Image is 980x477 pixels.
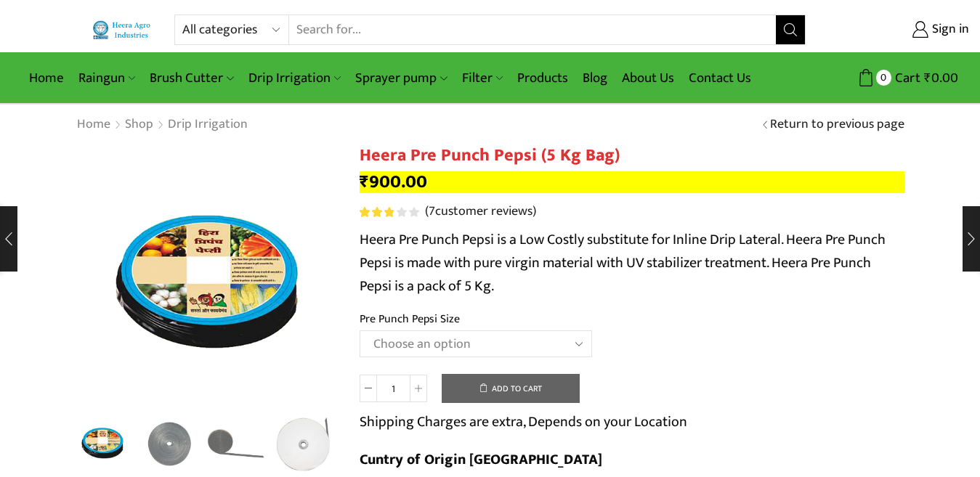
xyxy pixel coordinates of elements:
bdi: 0.00 [924,67,958,89]
li: 1 / 5 [73,414,133,472]
span: Cart [891,68,920,88]
h1: Heera Pre Punch Pepsi (5 Kg Bag) [360,145,904,166]
a: Blog [575,61,615,95]
div: Rated 2.86 out of 5 [360,207,418,217]
button: Search button [776,15,805,44]
b: Cuntry of Origin [GEOGRAPHIC_DATA] [360,447,602,472]
span: Rated out of 5 based on customer ratings [360,207,393,217]
a: Contact Us [681,61,758,95]
a: Sign in [827,17,969,43]
p: Shipping Charges are extra, Depends on your Location [360,410,687,433]
a: 0 Cart ₹0.00 [820,65,958,91]
a: Home [76,115,111,134]
a: About Us [615,61,681,95]
span: ₹ [360,167,369,197]
a: (7customer reviews) [425,203,536,221]
input: Search for... [289,15,776,44]
a: Brush Cutter [142,61,240,95]
a: 4 [207,414,267,474]
bdi: 900.00 [360,167,427,197]
a: Drip Irrigation [241,61,348,95]
a: Sprayer pump [348,61,454,95]
nav: Breadcrumb [76,115,248,134]
li: 3 / 5 [207,414,267,472]
li: 4 / 5 [274,414,334,472]
a: Filter [455,61,510,95]
img: Heera Pre Punch Pepsi [73,412,133,472]
a: Shop [124,115,154,134]
span: 7 [429,200,435,222]
p: Heera Pre Punch Pepsi is a Low Costly substitute for Inline Drip Lateral. Heera Pre Punch Pepsi i... [360,228,904,298]
a: Return to previous page [770,115,904,134]
a: Products [510,61,575,95]
a: Drip Irrigation [167,115,248,134]
span: Sign in [928,20,969,39]
span: 7 [360,207,421,217]
label: Pre Punch Pepsi Size [360,311,460,327]
span: ₹ [924,67,931,89]
input: Product quantity [377,375,410,402]
li: 2 / 5 [139,414,200,472]
a: 5 [274,414,334,474]
button: Add to cart [442,374,580,403]
div: 1 / 5 [76,145,338,407]
a: Raingun [71,61,142,95]
span: 0 [876,70,891,85]
a: Ok1 [139,414,200,474]
a: Home [22,61,71,95]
